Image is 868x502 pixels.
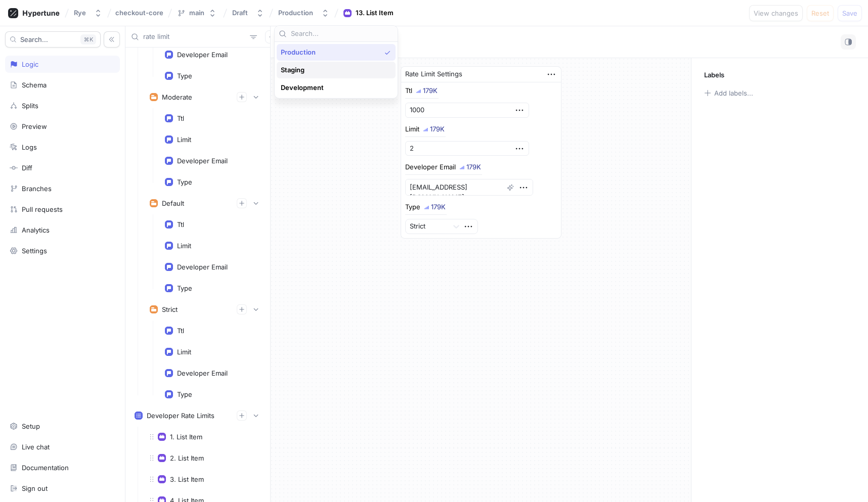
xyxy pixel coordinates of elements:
textarea: [EMAIL_ADDRESS][DOMAIN_NAME] [405,179,533,196]
span: Reset [811,10,829,16]
div: Limit [177,242,191,250]
div: Draft [232,9,248,17]
span: Staging [281,66,305,74]
div: Rate Limit Settings [405,69,462,79]
button: Reset [807,5,834,21]
div: K [80,34,96,44]
div: Developer Rate Limits [147,412,214,420]
input: Enter number here [405,141,529,156]
p: Labels [704,71,724,79]
div: Diff [22,164,32,172]
div: 179K [466,164,481,170]
div: 179K [423,87,438,94]
button: main [173,5,221,21]
button: Production [274,5,333,21]
div: Developer Email [177,157,228,165]
div: Type [177,178,192,186]
div: Moderate [162,93,192,101]
div: Ttl [177,220,184,229]
div: Live chat [22,443,50,451]
div: 2. List Item [170,454,204,462]
div: Type [177,284,192,292]
div: Branches [22,185,52,193]
div: 179K [431,204,446,210]
div: 13. List Item [356,8,394,18]
input: Enter number here [405,103,529,118]
div: Analytics [22,226,50,234]
button: Search...K [5,31,101,48]
div: Developer Email [177,369,228,377]
div: Developer Email [177,51,228,59]
span: Save [842,10,857,16]
button: Draft [228,5,268,21]
div: Strict [162,305,178,313]
div: Logs [22,143,37,151]
div: Settings [22,247,47,255]
div: Developer Email [177,263,228,271]
div: Limit [177,348,191,356]
a: Documentation [5,459,120,476]
button: Rye [70,5,106,21]
span: View changes [754,10,798,16]
div: Ttl [177,327,184,335]
div: Type [177,390,192,398]
button: Add labels... [701,86,756,100]
input: Search... [143,32,246,42]
div: 3. List Item [170,475,204,483]
div: Ttl [405,87,412,94]
div: Documentation [22,464,69,472]
div: main [189,9,204,17]
div: Pull requests [22,205,63,213]
div: Developer Email [405,164,456,170]
span: Development [281,83,324,92]
div: Default [162,199,184,207]
div: Type [405,204,420,210]
span: Production [281,48,316,57]
div: 179K [430,126,445,132]
div: Logic [22,60,38,68]
div: Rye [74,9,86,17]
div: Sign out [22,484,48,492]
div: Production [278,9,313,17]
button: View changes [749,5,803,21]
div: Ttl [177,114,184,122]
div: 1. List Item [170,433,202,441]
div: Schema [22,81,47,89]
span: checkout-core [115,9,163,16]
div: Preview [22,122,47,130]
span: Search... [20,36,48,42]
button: Save [838,5,862,21]
div: Limit [177,135,191,144]
div: Setup [22,422,40,430]
div: Limit [405,126,419,132]
div: Type [177,72,192,80]
input: Search... [291,29,394,39]
div: Splits [22,102,38,110]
